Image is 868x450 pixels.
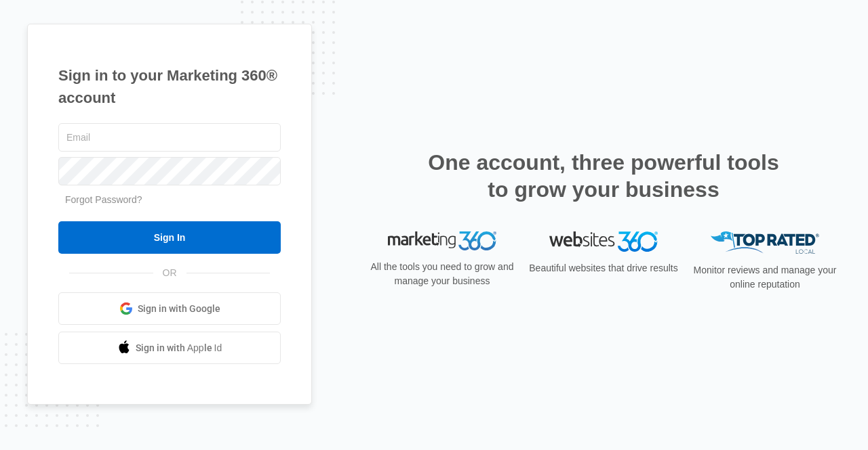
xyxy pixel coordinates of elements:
[549,231,658,251] img: Websites 360
[138,302,220,316] span: Sign in with Google
[153,266,186,280] span: OR
[58,64,281,109] h1: Sign in to your Marketing 360® account
[388,231,496,250] img: Marketing 360
[58,332,281,364] a: Sign in with Apple Id
[65,194,142,205] a: Forgot Password?
[711,231,819,254] img: Top Rated Local
[58,292,281,325] a: Sign in with Google
[366,260,518,288] p: All the tools you need to grow and manage your business
[136,341,222,355] span: Sign in with Apple Id
[58,221,281,254] input: Sign In
[58,123,281,152] input: Email
[424,149,783,203] h2: One account, three powerful tools to grow your business
[528,261,679,275] p: Beautiful websites that drive results
[689,263,841,292] p: Monitor reviews and manage your online reputation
